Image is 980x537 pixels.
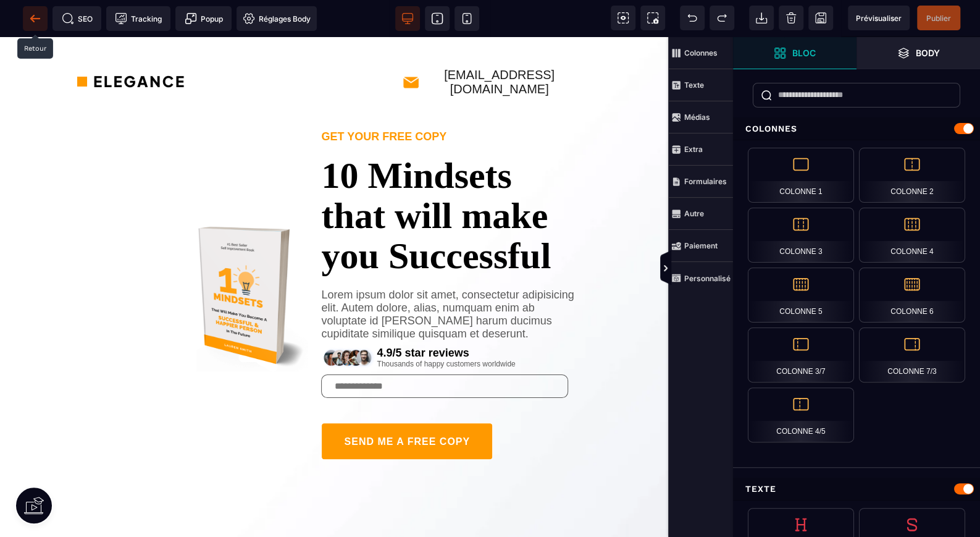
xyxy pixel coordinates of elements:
[848,6,910,30] span: Aperçu
[792,48,816,57] strong: Bloc
[748,387,854,442] div: Colonne 4/5
[243,12,311,25] span: Réglages Body
[748,148,854,203] div: Colonne 1
[668,166,733,198] span: Formulaires
[684,177,727,186] strong: Formulaires
[454,6,479,31] span: Voir mobile
[926,14,951,23] span: Publier
[684,80,704,90] strong: Texte
[748,268,854,323] div: Colonne 5
[856,37,980,69] span: Ouvrir les calques
[748,208,854,263] div: Colonne 3
[733,117,980,140] div: Colonnes
[23,6,48,31] span: Retour
[684,209,704,218] strong: Autre
[748,328,854,383] div: Colonne 3/7
[733,250,745,287] span: Afficher les vues
[420,31,579,59] text: [EMAIL_ADDRESS][DOMAIN_NAME]
[321,308,377,333] img: 7ce4f1d884bec3e3122cfe95a8df0004_rating.png
[779,6,803,30] span: Nettoyage
[668,101,733,133] span: Médias
[77,35,184,53] img: 36a31ef8dffae9761ab5e8e4264402e5_logo.png
[611,6,635,30] span: Voir les composants
[680,6,705,30] span: Défaire
[808,6,833,30] span: Enregistrer
[684,241,718,250] strong: Paiement
[859,208,965,263] div: Colonne 4
[684,145,703,154] strong: Extra
[859,148,965,203] div: Colonne 2
[668,262,733,294] span: Personnalisé
[52,6,101,31] span: Métadata SEO
[749,6,774,30] span: Importer
[62,12,93,25] span: SEO
[402,36,420,54] img: 8aeef015e0ebd4251a34490ffea99928_mail.png
[321,106,582,239] text: 10 Mindsets that will make you Successful
[185,12,223,25] span: Popup
[710,6,734,30] span: Rétablir
[425,6,450,31] span: Voir tablette
[916,48,940,57] strong: Body
[684,112,710,122] strong: Médias
[733,37,856,69] span: Ouvrir les blocs
[175,6,232,31] span: Créer une alerte modale
[668,198,733,230] span: Autre
[859,268,965,323] div: Colonne 6
[668,69,733,101] span: Texte
[115,12,162,25] span: Tracking
[684,274,731,283] strong: Personnalisé
[668,37,733,69] span: Colonnes
[395,6,420,31] span: Voir bureau
[859,328,965,383] div: Colonne 7/3
[179,167,312,349] img: 3641f64acada0ca4112b0c08ceba2397_book_2.png
[321,386,493,423] button: SEND ME A FREE COPY
[684,48,718,57] strong: Colonnes
[640,6,665,30] span: Capture d'écran
[668,230,733,262] span: Paiement
[917,6,960,30] span: Enregistrer le contenu
[106,6,170,31] span: Code de suivi
[733,478,980,501] div: Texte
[668,133,733,166] span: Extra
[856,14,902,23] span: Prévisualiser
[237,6,317,31] span: Favicon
